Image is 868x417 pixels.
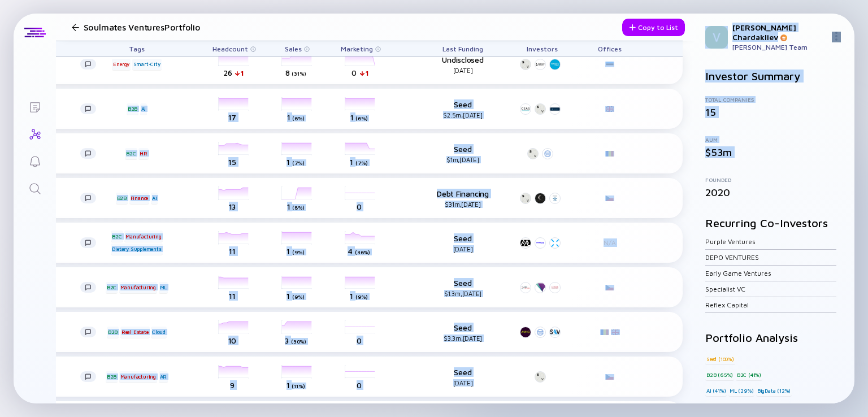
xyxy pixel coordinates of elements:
[705,301,749,309] a: Reflex Capital
[732,23,827,42] div: [PERSON_NAME] Chardakliev
[111,231,123,242] div: B2C
[426,156,500,163] div: $1m, [DATE]
[125,148,137,159] div: B2C
[426,367,500,386] div: Seed
[705,369,734,380] div: B2B (65%)
[426,290,500,297] div: $1.3m, [DATE]
[728,385,754,396] div: ML (29%)
[426,55,500,74] div: Undisclosed
[105,41,168,56] div: Tags
[584,41,635,56] div: Offices
[129,193,150,204] div: Finance
[705,69,845,82] h2: Investor Summary
[705,331,845,344] h2: Portfolio Analysis
[426,111,500,119] div: $2.5m, [DATE]
[605,151,614,157] img: Romania Flag
[426,67,500,74] div: [DATE]
[705,26,728,49] img: Viktor Profile Picture
[705,186,845,198] div: 2020
[119,371,157,383] div: Manufacturing
[116,193,128,204] div: B2B
[584,238,635,247] div: N/A
[285,45,302,53] span: Sales
[705,216,845,229] h2: Recurring Co-Investors
[112,59,131,70] div: Energy
[426,335,500,342] div: $3.3m, [DATE]
[159,371,168,383] div: AR
[14,93,56,120] a: Lists
[605,106,614,112] img: United Kingdom Flag
[705,106,845,118] div: 15
[106,282,118,293] div: B2C
[426,245,500,253] div: [DATE]
[426,278,500,297] div: Seed
[124,231,162,242] div: Manufacturing
[736,369,762,380] div: B2C (41%)
[832,32,841,41] img: Menu
[605,285,614,290] img: Czechia Flag
[341,45,373,53] span: Marketing
[732,43,827,51] div: [PERSON_NAME] Team
[705,385,727,396] div: AI (41%)
[132,59,162,70] div: Smart-City
[705,96,845,103] div: Total Companies
[705,136,845,143] div: AUM
[127,103,138,115] div: B2B
[737,401,789,412] div: Manufacturing (41%)
[705,269,771,277] a: Early Game Ventures
[426,379,500,386] div: [DATE]
[138,148,149,159] div: HR
[426,144,500,163] div: Seed
[14,120,56,147] a: Investor Map
[705,253,759,262] a: DEPO VENTURES
[705,353,735,364] div: Seed (100%)
[442,45,483,53] span: Last Funding
[705,176,845,183] div: Founded
[426,323,500,342] div: Seed
[611,329,620,335] img: United Kingdom Flag
[151,327,167,338] div: Cloud
[756,385,792,396] div: BigData (12%)
[705,401,735,412] div: SaaS (47%)
[517,41,567,56] div: Investors
[705,285,745,293] a: Specialist VC
[140,103,147,115] div: AI
[14,174,56,201] a: Search
[426,189,500,208] div: Debt Financing
[14,147,56,174] a: Reminders
[159,282,168,293] div: ML
[705,237,756,246] a: Purple Ventures
[212,45,248,53] span: Headcount
[605,374,614,380] img: Czechia Flag
[605,196,614,201] img: Czechia Flag
[622,19,685,36] button: Copy to List
[426,201,500,208] div: $31m, [DATE]
[791,401,835,412] div: Healthcare (29%)
[84,22,200,32] h1: Soulmates Ventures Portfolio
[705,146,845,158] div: $53m
[426,233,500,253] div: Seed
[151,193,158,204] div: AI
[111,244,162,255] div: Dietary Supplements
[119,282,157,293] div: Manufacturing
[605,62,614,67] img: Estonia Flag
[426,99,500,119] div: Seed
[120,327,150,338] div: Real Estate
[107,327,119,338] div: B2B
[106,371,118,383] div: B2B
[600,329,609,335] img: Romania Flag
